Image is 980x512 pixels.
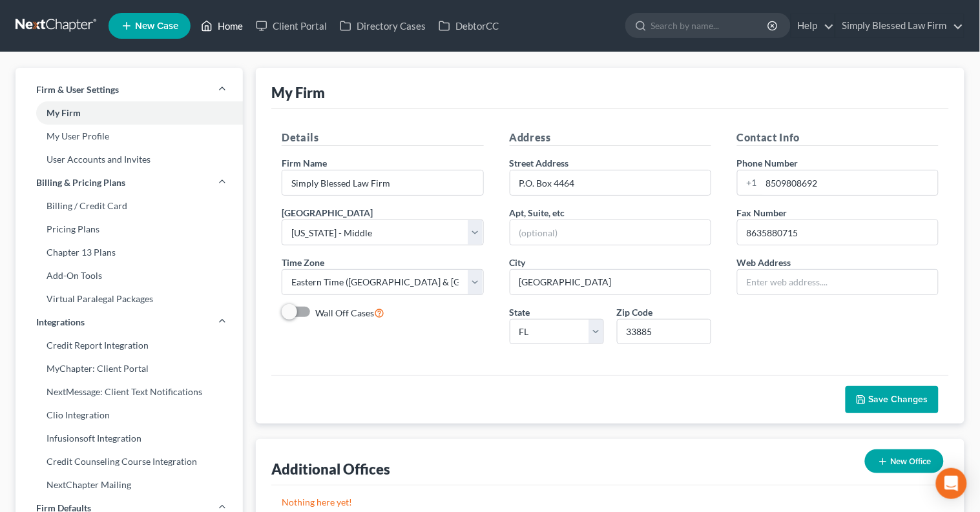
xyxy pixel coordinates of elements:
input: Search by name... [651,14,769,37]
a: User Accounts and Invites [16,148,243,171]
label: Zip Code [617,305,653,319]
p: Nothing here yet! [282,496,939,509]
a: My User Profile [16,125,243,148]
span: Integrations [36,316,85,329]
a: Help [791,14,835,37]
label: Phone Number [737,156,798,170]
a: Integrations [16,311,243,334]
span: Firm Name [282,158,327,169]
span: New Case [135,21,178,31]
input: Enter address... [510,170,711,195]
a: Home [194,14,249,37]
a: Directory Cases [333,14,432,37]
div: Open Intercom Messenger [936,468,967,499]
a: Billing & Pricing Plans [16,171,243,194]
h5: Address [510,130,711,146]
a: NextMessage: Client Text Notifications [16,380,243,404]
div: +1 [738,170,762,195]
span: Billing & Pricing Plans [36,176,125,189]
a: My Firm [16,101,243,125]
input: Enter phone... [762,170,938,195]
a: MyChapter: Client Portal [16,357,243,380]
label: Street Address [510,156,569,170]
label: City [510,256,526,269]
a: NextChapter Mailing [16,473,243,497]
button: New Office [865,449,944,473]
span: Save Changes [869,394,928,405]
input: XXXXX [617,319,711,345]
button: Save Changes [846,386,939,413]
input: (optional) [510,220,711,245]
a: Infusionsoft Integration [16,427,243,450]
div: My Firm [271,83,325,102]
a: Firm & User Settings [16,78,243,101]
label: Web Address [737,256,791,269]
label: State [510,305,530,319]
input: Enter city... [510,270,711,294]
a: Billing / Credit Card [16,194,243,218]
a: Credit Counseling Course Integration [16,450,243,473]
label: Apt, Suite, etc [510,206,565,220]
span: Wall Off Cases [315,307,374,318]
a: Clio Integration [16,404,243,427]
a: Simply Blessed Law Firm [836,14,964,37]
input: Enter fax... [738,220,938,245]
a: Add-On Tools [16,264,243,287]
input: Enter name... [282,170,483,195]
label: Fax Number [737,206,787,220]
a: DebtorCC [432,14,505,37]
h5: Details [282,130,483,146]
label: Time Zone [282,256,324,269]
span: Firm & User Settings [36,83,119,96]
a: Client Portal [249,14,333,37]
input: Enter web address.... [738,270,938,294]
a: Pricing Plans [16,218,243,241]
a: Chapter 13 Plans [16,241,243,264]
a: Credit Report Integration [16,334,243,357]
h5: Contact Info [737,130,939,146]
label: [GEOGRAPHIC_DATA] [282,206,373,220]
a: Virtual Paralegal Packages [16,287,243,311]
div: Additional Offices [271,460,390,478]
